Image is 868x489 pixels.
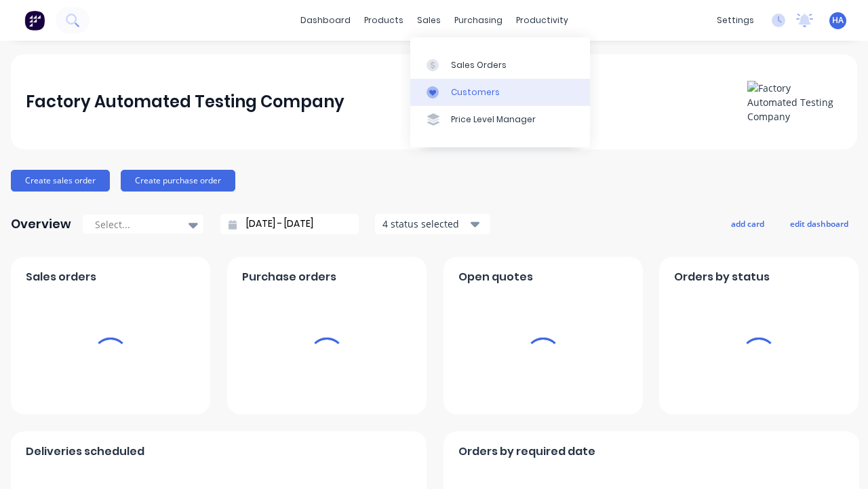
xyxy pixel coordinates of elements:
[674,269,770,285] span: Orders by status
[410,106,590,133] a: Price Level Manager
[410,51,590,78] a: Sales Orders
[722,215,773,232] button: add card
[747,81,842,124] img: Factory Automated Testing Company
[382,217,468,231] div: 4 status selected
[710,10,761,31] div: settings
[26,443,144,460] span: Deliveries scheduled
[11,211,71,238] div: Overview
[242,269,336,285] span: Purchase orders
[781,215,857,232] button: edit dashboard
[451,59,507,71] div: Sales Orders
[26,269,96,285] span: Sales orders
[451,86,500,98] div: Customers
[832,14,844,26] span: HA
[294,10,357,31] a: dashboard
[458,443,595,460] span: Orders by required date
[458,269,533,285] span: Open quotes
[375,214,490,234] button: 4 status selected
[410,79,590,106] a: Customers
[448,10,509,31] div: purchasing
[451,113,536,126] div: Price Level Manager
[357,10,410,31] div: products
[26,88,344,115] div: Factory Automated Testing Company
[410,10,448,31] div: sales
[121,170,235,192] button: Create purchase order
[11,170,110,192] button: Create sales order
[24,10,45,31] img: Factory
[509,10,575,31] div: productivity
